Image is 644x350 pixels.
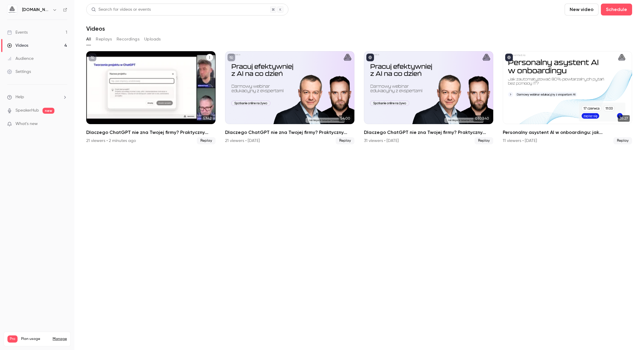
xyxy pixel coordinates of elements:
[86,51,216,144] li: Dlaczego ChatGPT nie zna Twojej firmy? Praktyczny przewodnik przygotowania wiedzy firmowej jako k...
[503,51,632,144] li: Personalny asystent AI w onboardingu: jak zautomatyzować 80% powtarzalnych pytań bez pomocy IT?
[7,56,34,62] div: Audience
[227,54,235,61] button: unpublished
[7,94,67,100] li: help-dropdown-opener
[7,29,28,35] div: Events
[225,51,354,144] li: Dlaczego ChatGPT nie zna Twojej firmy? Praktyczny przewodnik przygotowania wiedzy firmowej jako k...
[7,69,31,75] div: Settings
[43,108,54,114] span: new
[364,51,493,144] li: Dlaczego ChatGPT nie zna Twojej firmy? Praktyczny przewodnik przygotowania wiedzy firmowej jako k...
[505,54,513,61] button: published
[86,129,216,136] h2: Dlaczego ChatGPT nie zna Twojej firmy? Praktyczny przewodnik przygotowania wiedzy firmowej jako k...
[7,43,28,49] div: Videos
[86,25,105,32] h1: Videos
[53,337,67,341] a: Manage
[86,51,632,144] ul: Videos
[117,35,139,44] button: Recordings
[86,4,632,346] section: Videos
[144,35,161,44] button: Uploads
[15,107,39,114] a: SpeakerHub
[364,51,493,144] a: 01:03:40Dlaczego ChatGPT nie zna Twojej firmy? Praktyczny przewodnik przygotowania wiedzy firmowe...
[225,138,260,144] div: 21 viewers • [DATE]
[618,115,630,122] span: 35:27
[7,335,18,343] span: Pro
[86,51,216,144] a: 57:42Dlaczego ChatGPT nie zna Twojej firmy? Praktyczny przewodnik przygotowania wiedzy firmowej j...
[364,129,493,136] h2: Dlaczego ChatGPT nie zna Twojej firmy? Praktyczny przewodnik przygotowania wiedzy firmowej jako k...
[364,138,399,144] div: 31 viewers • [DATE]
[613,137,632,144] span: Replay
[475,137,493,144] span: Replay
[21,337,49,341] span: Plan usage
[86,35,91,44] button: All
[96,35,112,44] button: Replays
[22,7,50,13] h6: [DOMAIN_NAME]
[15,121,38,127] span: What's new
[86,138,136,144] div: 21 viewers • 2 minutes ago
[503,51,632,144] a: 35:27Personalny asystent AI w onboardingu: jak zautomatyzować 80% powtarzalnych pytań bez pomocy ...
[15,94,24,100] span: Help
[339,115,352,122] span: 54:00
[201,115,213,122] span: 57:42
[503,138,537,144] div: 11 viewers • [DATE]
[473,115,491,122] span: 01:03:40
[7,5,17,15] img: aigmented.io
[336,137,354,144] span: Replay
[91,7,151,13] div: Search for videos or events
[89,54,96,61] button: unpublished
[601,4,632,15] button: Schedule
[197,137,216,144] span: Replay
[225,51,354,144] a: 54:00Dlaczego ChatGPT nie zna Twojej firmy? Praktyczny przewodnik przygotowania wiedzy firmowej j...
[565,4,599,15] button: New video
[503,129,632,136] h2: Personalny asystent AI w onboardingu: jak zautomatyzować 80% powtarzalnych pytań bez pomocy IT?
[225,129,354,136] h2: Dlaczego ChatGPT nie zna Twojej firmy? Praktyczny przewodnik przygotowania wiedzy firmowej jako k...
[366,54,374,61] button: published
